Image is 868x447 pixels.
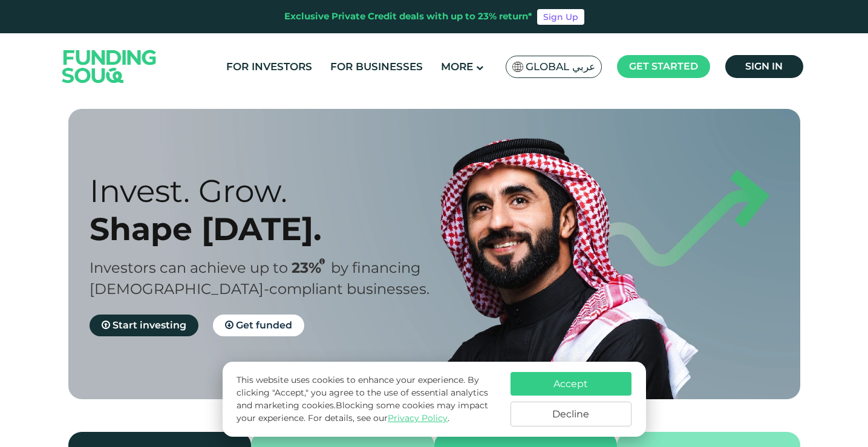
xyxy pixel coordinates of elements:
span: Get funded [236,319,292,331]
span: Investors can achieve up to [90,259,288,276]
span: Sign in [745,60,783,72]
a: Get funded [213,315,304,336]
img: SA Flag [512,62,523,72]
span: Blocking some cookies may impact your experience. [237,400,488,423]
i: 23% IRR (expected) ~ 15% Net yield (expected) [319,258,325,265]
img: Logo [50,36,169,97]
span: 23% [292,259,331,276]
div: Invest. Grow. [90,172,455,210]
span: Get started [629,60,698,72]
span: Global عربي [526,60,595,74]
a: Privacy Policy [388,413,448,423]
span: Start investing [113,319,186,331]
p: This website uses cookies to enhance your experience. By clicking "Accept," you agree to the use ... [237,374,498,425]
div: Shape [DATE]. [90,210,455,248]
button: Decline [511,402,631,426]
a: Sign in [725,55,803,78]
button: Accept [511,372,631,396]
span: More [441,60,473,73]
a: For Investors [223,57,315,77]
a: For Businesses [327,57,426,77]
a: Start investing [90,315,198,336]
span: For details, see our . [308,413,449,423]
div: Exclusive Private Credit deals with up to 23% return* [284,10,532,24]
a: Sign Up [537,9,584,25]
